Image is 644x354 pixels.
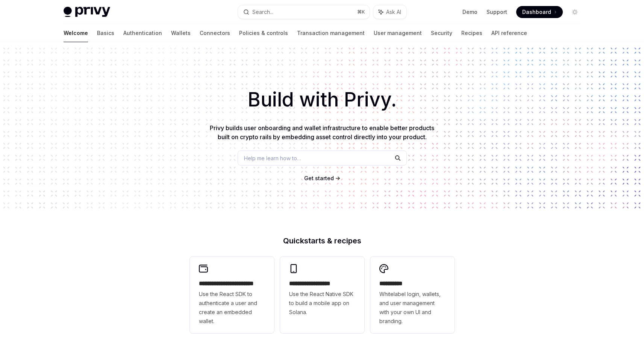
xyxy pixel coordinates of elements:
a: Demo [462,8,477,16]
a: Basics [97,24,114,42]
div: Search... [252,8,273,17]
a: Support [486,8,507,16]
a: User management [374,24,422,42]
a: Recipes [461,24,482,42]
h1: Build with Privy. [12,85,632,114]
a: Connectors [200,24,230,42]
a: Transaction management [297,24,365,42]
a: API reference [491,24,527,42]
span: Help me learn how to… [244,154,301,162]
span: Privy builds user onboarding and wallet infrastructure to enable better products built on crypto ... [210,124,434,141]
span: Ask AI [386,8,401,16]
span: Use the React Native SDK to build a mobile app on Solana. [289,290,355,317]
span: Whitelabel login, wallets, and user management with your own UI and branding. [379,290,445,326]
a: Authentication [123,24,162,42]
a: Get started [304,175,334,182]
button: Toggle dark mode [569,6,581,18]
a: Welcome [64,24,88,42]
a: **** **** **** ***Use the React Native SDK to build a mobile app on Solana. [280,257,364,333]
button: Ask AI [373,5,406,19]
span: Use the React SDK to authenticate a user and create an embedded wallet. [199,290,265,326]
a: Policies & controls [239,24,288,42]
h2: Quickstarts & recipes [190,237,455,245]
span: Get started [304,175,334,181]
button: Search...⌘K [238,5,370,19]
a: **** *****Whitelabel login, wallets, and user management with your own UI and branding. [370,257,455,333]
a: Security [431,24,452,42]
img: light logo [64,7,110,17]
a: Dashboard [516,6,563,18]
span: Dashboard [522,8,551,16]
span: ⌘ K [357,9,365,15]
a: Wallets [171,24,191,42]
